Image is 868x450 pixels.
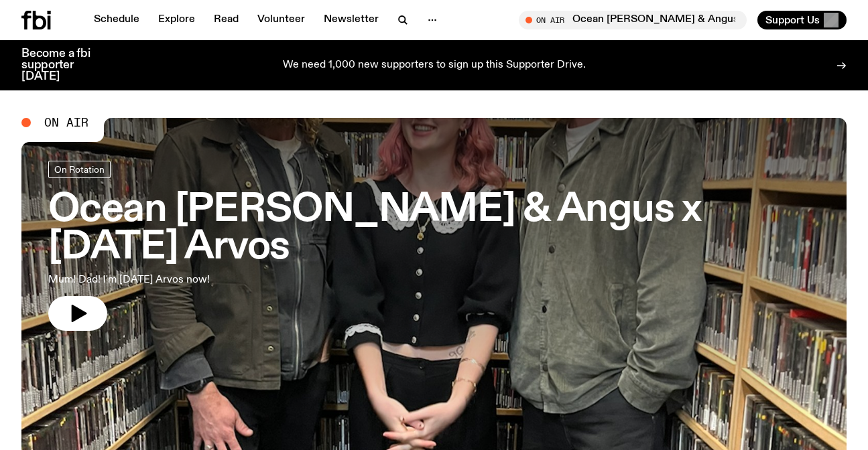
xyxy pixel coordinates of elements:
a: On Rotation [48,161,111,178]
span: On Rotation [54,164,105,174]
button: Support Us [757,11,847,29]
a: Volunteer [249,11,313,29]
h3: Become a fbi supporter [DATE] [21,48,107,82]
span: Support Us [765,14,820,26]
a: Newsletter [316,11,387,29]
p: Mum! Dad! I'm [DATE] Arvos now! [48,272,391,288]
a: Read [206,11,247,29]
a: Ocean [PERSON_NAME] & Angus x [DATE] ArvosMum! Dad! I'm [DATE] Arvos now! [48,161,820,331]
p: We need 1,000 new supporters to sign up this Supporter Drive. [283,60,586,72]
span: On Air [44,117,88,129]
h3: Ocean [PERSON_NAME] & Angus x [DATE] Arvos [48,192,820,267]
a: Schedule [86,11,147,29]
button: On AirOcean [PERSON_NAME] & Angus x [DATE] Arvos [519,11,747,29]
a: Explore [150,11,203,29]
